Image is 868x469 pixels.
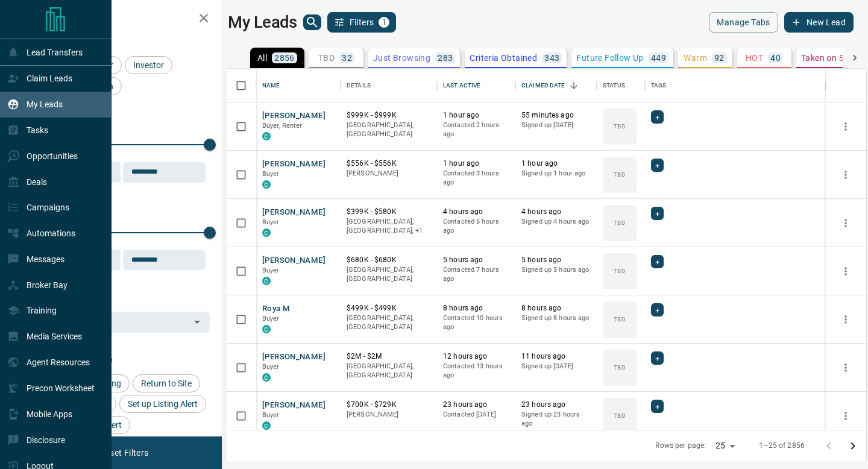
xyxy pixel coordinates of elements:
button: more [837,262,855,280]
p: Signed up 8 hours ago [521,313,591,323]
p: Signed up 1 hour ago [521,169,591,178]
div: Claimed Date [515,69,597,102]
div: + [651,351,664,365]
div: 25 [711,437,740,455]
p: Signed up 4 hours ago [521,217,591,227]
p: Future Follow Up [576,54,643,62]
p: 11 hours ago [521,351,591,362]
p: Toronto [347,217,431,236]
p: 55 minutes ago [521,110,591,121]
div: + [651,207,664,220]
span: Buyer [262,363,280,371]
p: $399K - $580K [347,207,431,217]
p: Warm [684,54,707,62]
p: $2M - $2M [347,351,431,362]
button: Reset Filters [92,442,156,463]
p: TBD [614,170,625,179]
button: Filters1 [327,12,397,33]
div: condos.ca [262,373,271,382]
button: Roya M [262,303,290,315]
p: 1–25 of 2856 [759,441,805,451]
p: 12 hours ago [443,351,509,362]
span: Buyer [262,170,280,178]
div: Name [262,69,280,102]
button: New Lead [784,12,854,33]
div: condos.ca [262,277,271,285]
div: + [651,303,664,316]
button: more [837,310,855,329]
button: more [837,359,855,377]
div: + [651,110,664,124]
button: more [837,407,855,425]
p: 449 [651,54,666,62]
p: 92 [714,54,725,62]
span: + [655,304,659,316]
div: Details [347,69,371,102]
p: TBD [318,54,335,62]
button: [PERSON_NAME] [262,207,325,218]
span: + [655,159,659,171]
div: Investor [125,56,172,74]
p: HOT [746,54,763,62]
span: + [655,400,659,412]
button: [PERSON_NAME] [262,110,325,122]
p: 8 hours ago [443,303,509,313]
button: Open [189,313,206,330]
div: Tags [645,69,826,102]
div: + [651,159,664,172]
p: 32 [342,54,352,62]
p: $680K - $680K [347,255,431,265]
span: + [655,256,659,268]
p: $999K - $999K [347,110,431,121]
button: Go to next page [841,434,865,458]
p: Signed up [DATE] [521,121,591,130]
p: [PERSON_NAME] [347,169,431,178]
p: TBD [614,266,625,275]
button: more [837,166,855,184]
p: [GEOGRAPHIC_DATA], [GEOGRAPHIC_DATA] [347,121,431,139]
button: [PERSON_NAME] [262,255,325,266]
p: Signed up 23 hours ago [521,410,591,429]
h1: My Leads [228,13,297,32]
div: Tags [651,69,667,102]
p: TBD [614,411,625,420]
div: Set up Listing Alert [119,395,206,413]
p: TBD [614,218,625,227]
button: search button [303,14,321,30]
span: Buyer, Renter [262,122,303,130]
div: Claimed Date [521,69,565,102]
button: [PERSON_NAME] [262,351,325,363]
p: 2856 [274,54,295,62]
div: Details [341,69,437,102]
span: Set up Listing Alert [124,399,202,409]
span: 1 [380,18,388,27]
p: $556K - $556K [347,159,431,169]
p: 8 hours ago [521,303,591,313]
p: Contacted 10 hours ago [443,313,509,332]
p: TBD [614,363,625,372]
p: 23 hours ago [521,400,591,410]
div: condos.ca [262,325,271,333]
p: Contacted [DATE] [443,410,509,420]
p: Contacted 6 hours ago [443,217,509,236]
div: Last Active [443,69,480,102]
span: + [655,352,659,364]
div: + [651,255,664,268]
p: Rows per page: [655,441,706,451]
p: Just Browsing [373,54,430,62]
div: Status [597,69,645,102]
p: 1 hour ago [443,110,509,121]
button: [PERSON_NAME] [262,400,325,411]
p: 5 hours ago [521,255,591,265]
p: 4 hours ago [443,207,509,217]
p: $700K - $729K [347,400,431,410]
div: Status [603,69,625,102]
p: 283 [438,54,453,62]
div: Name [256,69,341,102]
div: Last Active [437,69,515,102]
p: 1 hour ago [521,159,591,169]
span: Buyer [262,218,280,226]
p: Contacted 3 hours ago [443,169,509,187]
p: 5 hours ago [443,255,509,265]
span: Buyer [262,315,280,323]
